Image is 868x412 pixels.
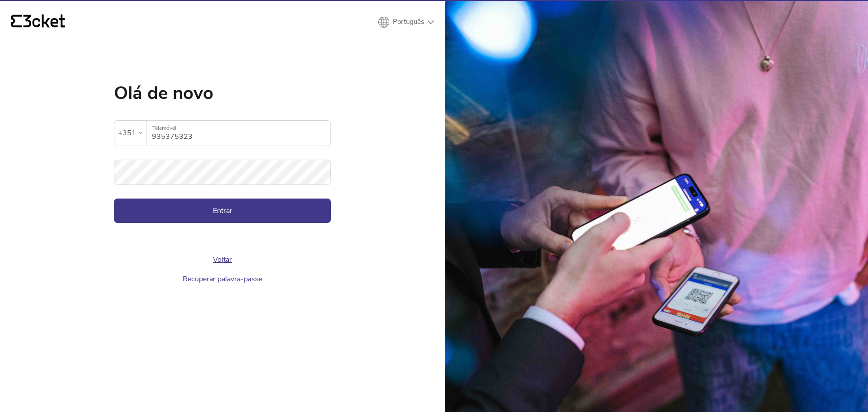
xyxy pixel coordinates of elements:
[146,121,330,136] label: Telemóvel
[11,15,22,28] g: {' '}
[11,14,65,30] a: {' '}
[118,126,136,140] div: +351
[213,255,232,265] a: Voltar
[114,84,331,102] h1: Olá de novo
[183,274,262,284] a: Recuperar palavra-passe
[152,121,330,146] input: Telemóvel
[114,199,331,223] button: Entrar
[114,160,331,175] label: Palavra-passe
